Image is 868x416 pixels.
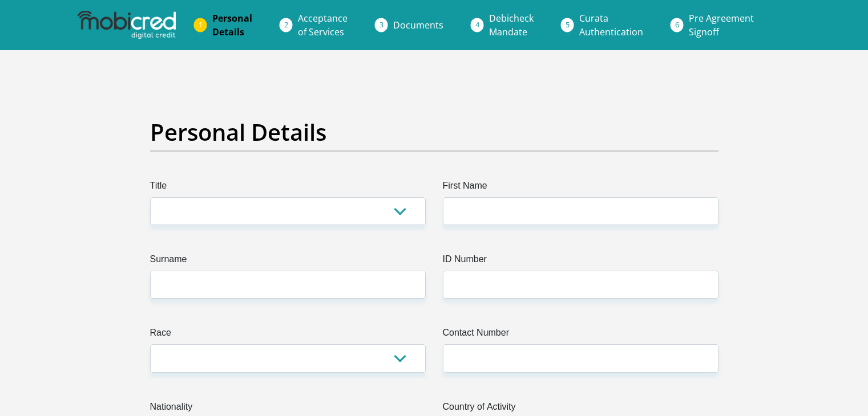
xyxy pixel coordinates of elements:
[78,11,176,39] img: mobicred logo
[298,12,348,38] span: Acceptance of Services
[443,326,718,344] label: Contact Number
[289,7,357,43] a: Acceptanceof Services
[150,179,426,197] label: Title
[489,12,534,38] span: Debicheck Mandate
[443,179,718,197] label: First Name
[480,7,543,43] a: DebicheckMandate
[203,7,261,43] a: PersonalDetails
[680,7,763,43] a: Pre AgreementSignoff
[150,326,426,344] label: Race
[443,271,718,299] input: ID Number
[212,12,252,38] span: Personal Details
[393,19,443,31] span: Documents
[443,252,718,271] label: ID Number
[443,197,718,225] input: First Name
[579,12,643,38] span: Curata Authentication
[150,271,426,299] input: Surname
[150,119,718,146] h2: Personal Details
[150,252,426,271] label: Surname
[384,14,453,36] a: Documents
[689,12,754,38] span: Pre Agreement Signoff
[570,7,652,43] a: CurataAuthentication
[443,344,718,372] input: Contact Number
